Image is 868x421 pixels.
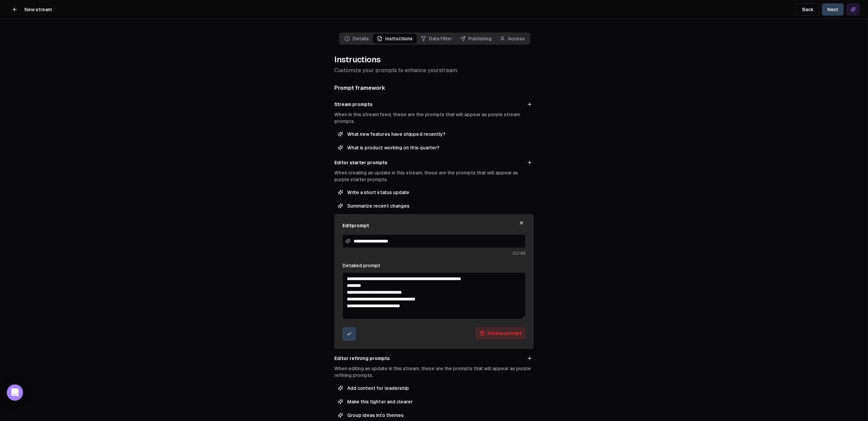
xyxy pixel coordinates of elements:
[373,34,417,43] span: Instructions
[334,101,372,108] h3: Stream prompts
[334,355,390,362] h3: Editor refining prompts
[347,131,530,138] span: What new features have shipped recently?
[347,203,530,209] span: Summarize recent changes
[342,222,369,229] h4: Edit prompt
[334,159,387,166] h3: Editor starter prompts
[334,84,534,92] div: Prompt framework
[417,34,456,43] span: Data Filter
[347,412,530,419] span: Group ideas into themes
[347,189,530,196] span: Write a short status update
[334,187,534,198] button: Write a short status update
[496,34,529,43] span: Access
[340,34,373,43] a: Details
[822,3,844,16] button: Next
[347,385,530,392] span: Add context for leadership
[7,384,23,401] div: Open Intercom Messenger
[342,263,380,268] label: Detailed prompt
[334,365,534,379] p: When editing an update in this stream, these are the prompts that will appear as purple refining ...
[456,34,496,43] span: Publishing
[475,327,526,339] button: Delete prompt
[334,383,534,394] button: Add context for leadership
[24,6,52,13] h1: New stream
[334,396,534,407] button: Make this tighter and clearer
[334,201,534,211] button: Summarize recent changes
[334,54,534,65] h1: Instructions
[334,169,534,183] p: When creating an update in this stream, these are the prompts that will appear as purple starter ...
[334,142,534,153] button: What is product working on this quarter?
[512,251,518,256] span: 20
[334,66,534,75] p: Customize your prompts to enhance your stream .
[339,33,529,45] nav: Main
[347,398,530,405] span: Make this tighter and clearer
[347,144,530,151] span: What is product working on this quarter?
[334,410,534,421] button: Group ideas into themes
[796,3,819,16] button: Back
[334,129,534,140] button: What new features have shipped recently?
[342,251,526,256] p: /45
[334,111,534,125] p: When in this stream feed, these are the prompts that will appear as purple stream prompts.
